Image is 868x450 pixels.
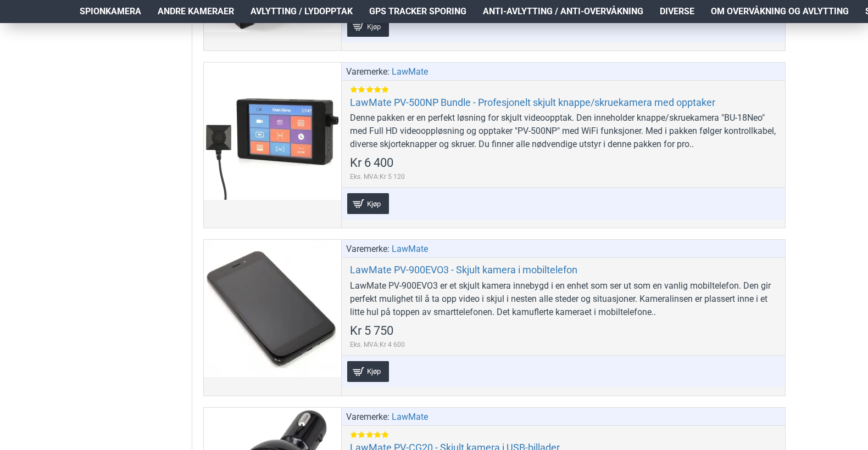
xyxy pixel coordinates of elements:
span: Kjøp [364,200,383,207]
div: LawMate PV-900EVO3 er et skjult kamera innebygd i en enhet som ser ut som en vanlig mobiltelefon.... [350,279,777,319]
span: Kjøp [364,368,383,375]
span: Kr 6 400 [350,157,393,169]
span: Diverse [660,5,694,18]
div: Denne pakken er en perfekt løsning for skjult videoopptak. Den inneholder knappe/skruekamera "BU-... [350,111,777,151]
a: LawMate [392,65,428,78]
a: LawMate PV-900EVO3 - Skjult kamera i mobiltelefon [350,263,577,276]
span: Eks. MVA:Kr 5 120 [350,172,405,182]
span: Varemerke: [346,65,390,78]
span: Eks. MVA:Kr 4 600 [350,340,405,350]
span: Varemerke: [346,243,390,256]
span: GPS Tracker Sporing [369,5,466,18]
a: LawMate PV-500NP Bundle - Profesjonelt skjult knappe/skruekamera med opptaker [350,96,715,109]
span: Anti-avlytting / Anti-overvåkning [483,5,643,18]
span: Andre kameraer [158,5,234,18]
span: Kr 5 750 [350,325,393,337]
span: Varemerke: [346,410,390,424]
span: Om overvåkning og avlytting [711,5,849,18]
a: LawMate [392,243,428,256]
span: Spionkamera [80,5,141,18]
span: Avlytting / Lydopptak [251,5,353,18]
a: LawMate [392,410,428,424]
a: LawMate PV-500NP Bundle - Profesjonelt skjult knappe/skruekamera med opptaker LawMate PV-500NP Bu... [204,63,341,200]
a: LawMate PV-900EVO3 - Skjult kamera i mobiltelefon LawMate PV-900EVO3 - Skjult kamera i mobiltelefon [204,240,341,377]
span: Kjøp [364,23,383,30]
